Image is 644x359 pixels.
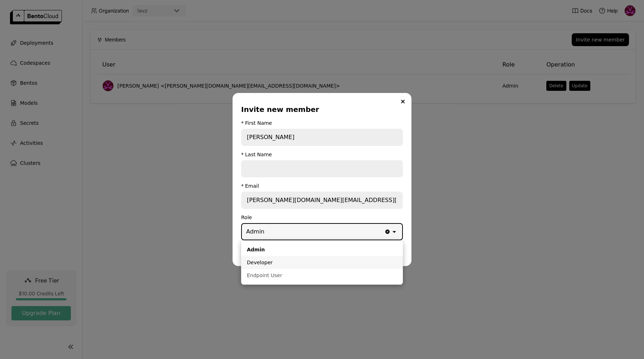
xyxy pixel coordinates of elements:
[245,120,272,126] div: First Name
[245,152,272,157] div: Last Name
[391,228,398,235] svg: open
[241,240,403,285] ul: Menu
[247,259,397,266] div: Developer
[399,97,407,106] button: Close
[241,215,403,220] div: Role
[384,228,391,235] svg: Clear value
[233,93,411,266] div: dialog
[245,183,259,189] div: Email
[265,227,266,236] input: Selected Admin.
[247,246,397,253] div: Admin
[247,272,397,279] div: Endpoint User
[246,227,264,236] div: Admin
[241,104,400,114] div: Invite new member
